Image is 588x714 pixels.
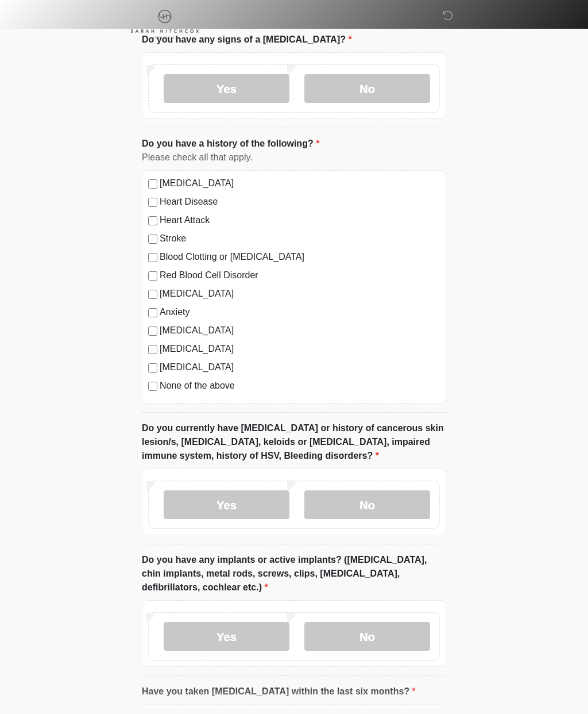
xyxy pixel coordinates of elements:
[160,379,440,393] label: None of the above
[142,137,319,151] label: Do you have a history of the following?
[160,195,440,209] label: Heart Disease
[304,623,430,651] label: No
[160,251,440,264] label: Blood Clotting or [MEDICAL_DATA]
[148,254,157,263] input: Blood Clotting or [MEDICAL_DATA]
[148,382,157,391] input: None of the above
[160,343,440,356] label: [MEDICAL_DATA]
[304,75,430,103] label: No
[164,623,289,651] label: Yes
[160,306,440,320] label: Anxiety
[164,491,289,520] label: Yes
[142,685,416,699] label: Have you taken [MEDICAL_DATA] within the last six months?
[160,324,440,338] label: [MEDICAL_DATA]
[148,346,157,355] input: [MEDICAL_DATA]
[148,364,157,373] input: [MEDICAL_DATA]
[148,235,157,244] input: Stroke
[148,272,157,281] input: Red Blood Cell Disorder
[304,491,430,520] label: No
[148,180,157,189] input: [MEDICAL_DATA]
[142,422,446,463] label: Do you currently have [MEDICAL_DATA] or history of cancerous skin lesion/s, [MEDICAL_DATA], keloi...
[160,177,440,191] label: [MEDICAL_DATA]
[160,269,440,283] label: Red Blood Cell Disorder
[148,198,157,208] input: Heart Disease
[164,75,289,103] label: Yes
[160,214,440,228] label: Heart Attack
[160,361,440,375] label: [MEDICAL_DATA]
[130,9,199,39] img: Sarah Hitchcox Aesthetics Logo
[142,151,446,165] div: Please check all that apply.
[160,287,440,301] label: [MEDICAL_DATA]
[148,327,157,336] input: [MEDICAL_DATA]
[148,309,157,318] input: Anxiety
[148,290,157,300] input: [MEDICAL_DATA]
[142,554,446,595] label: Do you have any implants or active implants? ([MEDICAL_DATA], chin implants, metal rods, screws, ...
[160,232,440,246] label: Stroke
[148,217,157,226] input: Heart Attack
